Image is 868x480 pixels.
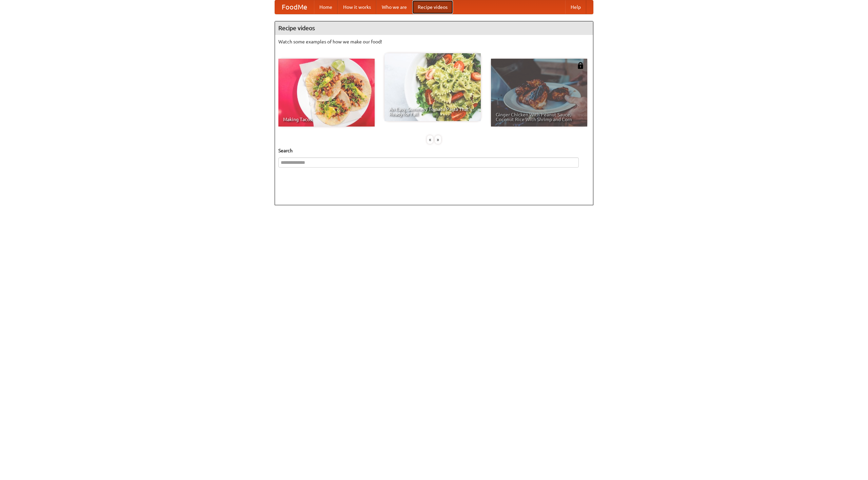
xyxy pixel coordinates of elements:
a: Making Tacos [278,59,375,127]
p: Watch some examples of how we make our food! [278,38,590,45]
h5: Search [278,147,590,154]
a: How it works [338,0,376,14]
h4: Recipe videos [275,21,593,35]
a: Who we are [376,0,412,14]
div: » [435,135,441,144]
div: « [427,135,433,144]
a: An Easy, Summery Tomato Pasta That's Ready for Fall [384,53,481,121]
a: Recipe videos [412,0,453,14]
img: 483408.png [577,62,584,69]
a: FoodMe [275,0,314,14]
span: An Easy, Summery Tomato Pasta That's Ready for Fall [389,107,476,116]
a: Home [314,0,338,14]
span: Making Tacos [283,117,370,122]
a: Help [565,0,586,14]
